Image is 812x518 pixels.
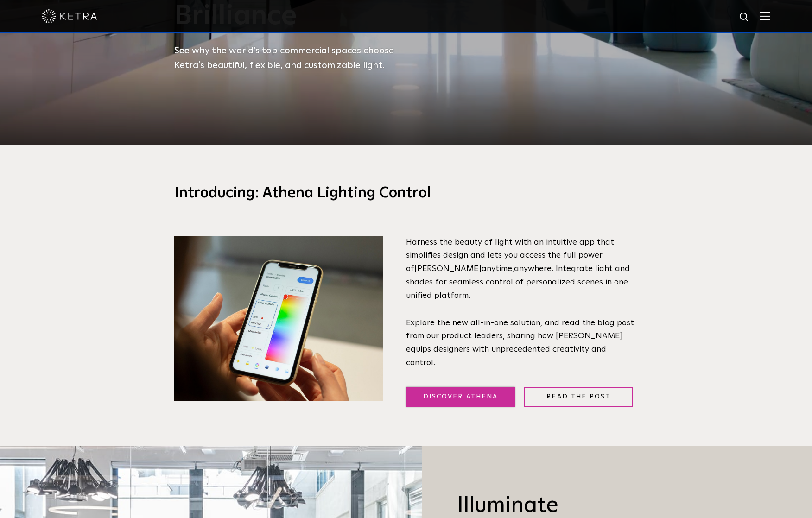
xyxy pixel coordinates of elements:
[174,184,638,203] h3: Introducing: Athena Lighting Control
[174,43,420,73] p: See why the world’s top commercial spaces choose Ketra's beautiful, flexible, and customizable li...
[406,265,630,300] span: anywhere. Integrate light and shades for seamless control of personalized scenes in one unified p...
[482,265,512,273] span: anytime
[760,12,770,20] img: Hamburger%20Nav.svg
[524,387,633,407] a: Read the Post
[512,265,514,273] span: ,
[42,9,97,23] img: ketra-logo-2019-white
[406,238,614,273] span: Harness the beauty of light with an intuitive app that simplifies design and lets you access the ...
[406,319,634,367] span: Explore the new all-in-one solution, and read the blog post from our product leaders, sharing how...
[174,236,383,402] img: Lutron Ketra's new mobile app
[406,387,515,407] a: Discover Athena
[414,265,482,273] span: [PERSON_NAME]
[739,12,750,23] img: search icon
